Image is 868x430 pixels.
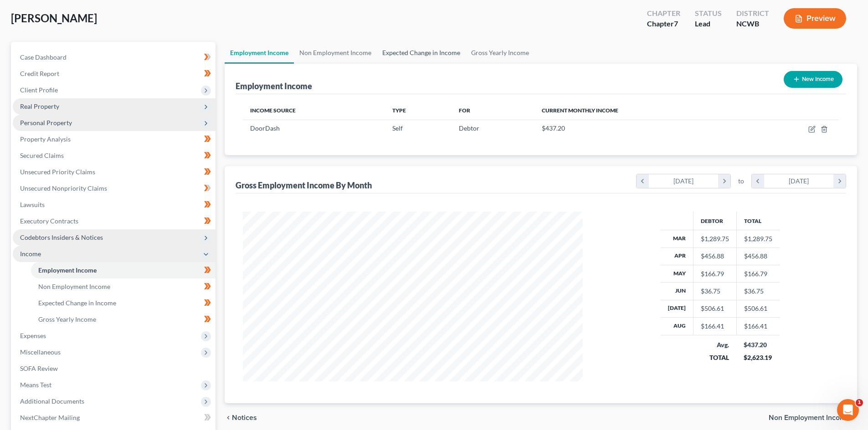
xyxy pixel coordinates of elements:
[225,414,257,421] button: chevron_left Notices
[661,248,693,265] th: Apr
[20,364,58,372] span: SOFA Review
[701,252,729,261] div: $456.88
[7,71,175,187] div: Katie says…
[8,279,175,294] textarea: Message…
[26,5,41,20] img: Profile image for Katie
[736,265,780,282] td: $166.79
[701,234,729,243] div: $1,289.75
[837,399,859,421] iframe: Intercom live chat
[13,131,216,147] a: Property Analysis
[20,217,78,225] span: Executory Contracts
[764,174,834,188] div: [DATE]
[31,295,216,311] a: Expected Change in Income
[637,174,649,188] i: chevron_left
[701,304,729,313] div: $506.61
[13,410,216,426] a: NextChapter Mailing
[20,233,103,241] span: Codebtors Insiders & Notices
[14,298,21,305] button: Emoji picker
[856,399,863,406] span: 1
[44,5,103,11] h1: [PERSON_NAME]
[459,124,479,132] span: Debtor
[744,353,772,362] div: $2,623.19
[833,174,846,188] i: chevron_right
[736,8,769,19] div: District
[20,86,58,94] span: Client Profile
[392,124,403,132] span: Self
[31,262,216,278] a: Employment Income
[58,298,65,305] button: Start recording
[250,107,296,114] span: Income Source
[20,397,84,405] span: Additional Documents
[38,266,97,274] span: Employment Income
[20,332,46,339] span: Expenses
[738,177,744,186] span: to
[13,197,216,213] a: Lawsuits
[736,300,780,317] td: $506.61
[661,283,693,300] th: Jun
[701,287,729,296] div: $36.75
[20,168,95,176] span: Unsecured Priority Claims
[661,318,693,335] th: Aug
[15,169,88,174] div: [PERSON_NAME] • 6m ago
[13,49,216,66] a: Case Dashboard
[701,269,729,278] div: $166.79
[736,212,780,230] th: Total
[13,66,216,82] a: Credit Report
[377,42,466,64] a: Expected Change in Income
[225,414,232,421] i: chevron_left
[15,99,142,162] div: The court has added a new Credit Counseling Field that we need to update upon filing. Please remo...
[232,414,257,421] span: Notices
[38,299,116,307] span: Expected Change in Income
[20,381,51,389] span: Means Test
[13,164,216,180] a: Unsecured Priority Claims
[20,53,67,61] span: Case Dashboard
[647,8,680,19] div: Chapter
[160,4,176,20] div: Close
[29,298,36,305] button: Gif picker
[744,340,772,349] div: $437.20
[11,11,97,25] span: [PERSON_NAME]
[736,230,780,248] td: $1,289.75
[459,107,470,114] span: For
[38,315,96,323] span: Gross Yearly Income
[38,283,110,290] span: Non Employment Income
[20,119,72,126] span: Personal Property
[20,152,64,159] span: Secured Claims
[661,230,693,248] th: Mar
[31,311,216,328] a: Gross Yearly Income
[736,283,780,300] td: $36.75
[250,124,280,132] span: DoorDash
[13,180,216,197] a: Unsecured Nonpriority Claims
[225,42,294,64] a: Employment Income
[695,8,722,19] div: Status
[674,19,678,28] span: 7
[20,250,41,258] span: Income
[20,414,80,421] span: NextChapter Mailing
[236,180,372,191] div: Gross Employment Income By Month
[647,19,680,29] div: Chapter
[20,201,45,208] span: Lawsuits
[294,42,377,64] a: Non Employment Income
[466,42,534,64] a: Gross Yearly Income
[661,300,693,317] th: [DATE]
[143,4,160,21] button: Home
[31,278,216,295] a: Non Employment Income
[695,19,722,29] div: Lead
[44,11,88,20] p: Active 11h ago
[769,414,857,421] button: Non Employment Income chevron_right
[661,265,693,282] th: May
[736,248,780,265] td: $456.88
[752,174,764,188] i: chevron_left
[542,107,618,114] span: Current Monthly Income
[6,4,23,21] button: go back
[20,70,59,77] span: Credit Report
[701,322,729,331] div: $166.41
[13,360,216,377] a: SOFA Review
[700,353,729,362] div: TOTAL
[649,174,719,188] div: [DATE]
[15,77,130,94] b: 🚨ATTN: [GEOGRAPHIC_DATA] of [US_STATE]
[784,8,846,29] button: Preview
[13,213,216,229] a: Executory Contracts
[20,135,71,143] span: Property Analysis
[784,71,842,88] button: New Income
